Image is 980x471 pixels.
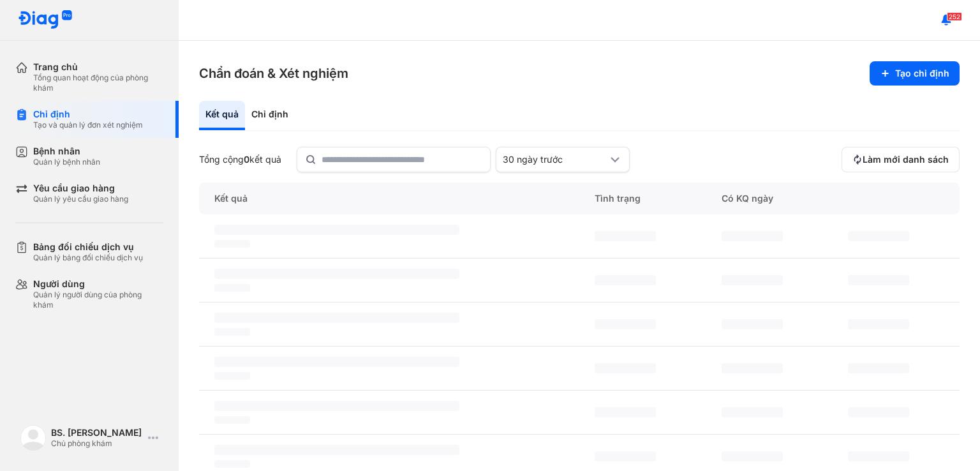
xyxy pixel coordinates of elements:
div: Có KQ ngày [706,183,833,214]
span: ‌ [214,445,459,455]
div: Kết quả [199,101,245,130]
div: Kết quả [199,183,579,214]
img: logo [18,10,73,30]
span: ‌ [722,231,783,241]
h3: Chẩn đoán & Xét nghiệm [199,64,348,82]
span: ‌ [848,319,909,329]
span: ‌ [722,407,783,417]
span: 252 [947,12,962,21]
div: Chỉ định [33,108,143,120]
button: Làm mới danh sách [842,147,960,172]
span: ‌ [595,451,656,461]
span: ‌ [214,328,250,336]
span: ‌ [595,319,656,329]
span: ‌ [722,319,783,329]
span: ‌ [722,451,783,461]
span: ‌ [848,407,909,417]
span: ‌ [214,357,459,367]
span: ‌ [722,363,783,373]
div: Trang chủ [33,61,163,73]
div: Chủ phòng khám [51,438,143,449]
span: ‌ [722,275,783,285]
div: Tạo và quản lý đơn xét nghiệm [33,120,143,130]
span: ‌ [214,240,250,248]
div: Người dùng [33,278,163,290]
span: Làm mới danh sách [863,154,949,165]
span: ‌ [595,275,656,285]
span: ‌ [214,416,250,424]
span: ‌ [595,231,656,241]
span: ‌ [595,407,656,417]
span: ‌ [848,275,909,285]
img: logo [20,425,46,451]
span: 0 [244,154,249,165]
div: Quản lý yêu cầu giao hàng [33,194,128,204]
div: Quản lý bảng đối chiếu dịch vụ [33,253,143,263]
div: Bệnh nhân [33,146,100,157]
div: Chỉ định [245,101,295,130]
span: ‌ [848,451,909,461]
span: ‌ [848,231,909,241]
span: ‌ [214,372,250,380]
span: ‌ [214,225,459,235]
span: ‌ [214,401,459,411]
span: ‌ [214,313,459,323]
div: Tổng quan hoạt động của phòng khám [33,73,163,93]
span: ‌ [595,363,656,373]
div: Quản lý bệnh nhân [33,157,100,167]
div: Yêu cầu giao hàng [33,183,128,194]
div: 30 ngày trước [503,154,607,165]
span: ‌ [214,269,459,279]
span: ‌ [214,460,250,468]
button: Tạo chỉ định [870,61,960,86]
div: Tổng cộng kết quả [199,154,281,165]
span: ‌ [214,284,250,292]
div: Tình trạng [579,183,706,214]
span: ‌ [848,363,909,373]
div: Bảng đối chiếu dịch vụ [33,241,143,253]
div: Quản lý người dùng của phòng khám [33,290,163,310]
div: BS. [PERSON_NAME] [51,427,143,438]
